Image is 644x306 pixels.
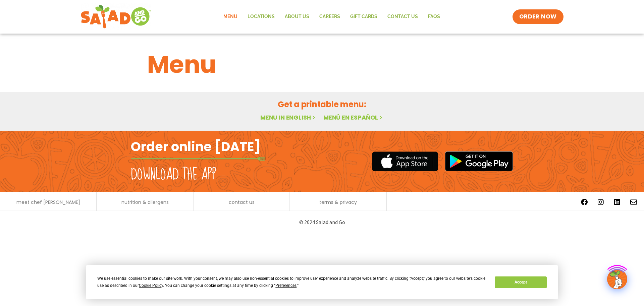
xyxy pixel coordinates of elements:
a: terms & privacy [319,200,357,205]
a: FAQs [423,9,445,25]
span: Preferences [275,283,297,288]
a: ORDER NOW [513,9,563,24]
a: Contact Us [382,9,423,25]
img: appstore [372,150,438,172]
a: Menu [218,9,243,25]
button: Accept [495,276,546,288]
a: GIFT CARDS [345,9,382,25]
p: © 2024 Salad and Go [134,218,510,227]
img: google_play [445,151,513,171]
div: Cookie Consent Prompt [86,265,558,299]
h2: Download the app [131,165,216,184]
a: Careers [314,9,345,25]
a: meet chef [PERSON_NAME] [16,200,80,205]
h2: Get a printable menu: [147,98,497,110]
h1: Menu [147,46,497,83]
img: new-SAG-logo-768×292 [80,3,151,30]
h2: Order online [DATE] [131,138,261,155]
a: Menú en español [323,113,384,122]
a: nutrition & allergens [121,200,169,205]
span: ORDER NOW [519,13,557,21]
div: We use essential cookies to make our site work. With your consent, we may also use non-essential ... [97,275,487,289]
a: About Us [280,9,314,25]
a: Menu in English [260,113,317,122]
span: Cookie Policy [139,283,163,288]
nav: Menu [218,9,445,25]
a: Locations [243,9,280,25]
a: contact us [229,200,255,205]
img: fork [131,157,265,161]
